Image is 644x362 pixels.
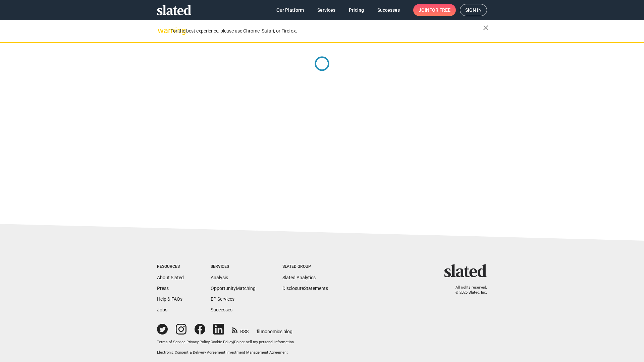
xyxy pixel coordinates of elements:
[276,4,304,16] span: Our Platform
[170,26,483,36] div: For the best experience, please use Chrome, Safari, or Firefox.
[211,296,234,302] a: EP Services
[282,264,328,269] div: Slated Group
[157,264,184,269] div: Resources
[234,340,294,345] button: Do not sell my personal information
[225,350,226,355] span: |
[157,307,167,312] a: Jobs
[282,275,316,280] a: Slated Analytics
[211,264,256,269] div: Services
[271,4,309,16] a: Our Platform
[257,323,292,335] a: filmonomics blog
[158,26,166,35] mat-icon: warning
[312,4,341,16] a: Services
[186,340,210,344] a: Privacy Policy
[317,4,335,16] span: Services
[210,340,211,344] span: |
[482,24,490,32] mat-icon: close
[226,350,288,355] a: Investment Management Agreement
[211,286,256,291] a: OpportunityMatching
[157,275,184,280] a: About Slated
[448,285,487,295] p: All rights reserved. © 2025 Slated, Inc.
[211,340,233,344] a: Cookie Policy
[157,340,185,344] a: Terms of Service
[372,4,405,16] a: Successes
[465,4,482,16] span: Sign in
[343,4,369,16] a: Pricing
[282,286,328,291] a: DisclosureStatements
[211,307,232,312] a: Successes
[349,4,364,16] span: Pricing
[233,340,234,344] span: |
[257,329,265,334] span: film
[460,4,487,16] a: Sign in
[413,4,456,16] a: Joinfor free
[157,296,182,302] a: Help & FAQs
[211,275,228,280] a: Analysis
[419,4,450,16] span: Join
[185,340,186,344] span: |
[377,4,400,16] span: Successes
[429,4,450,16] span: for free
[232,324,249,335] a: RSS
[157,350,225,355] a: Electronic Consent & Delivery Agreement
[157,286,169,291] a: Press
